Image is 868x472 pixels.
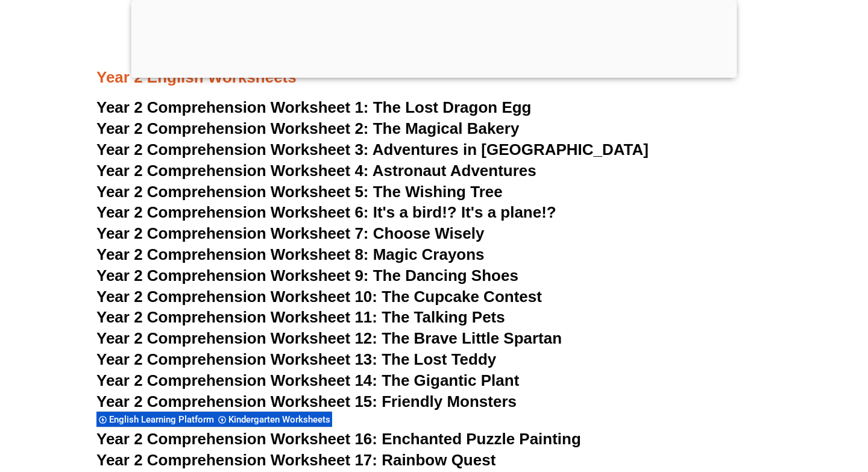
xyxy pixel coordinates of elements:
[96,140,369,159] span: Year 2 Comprehension Worksheet 3:
[96,371,519,389] a: Year 2 Comprehension Worksheet 14: The Gigantic Plant
[96,183,503,201] a: Year 2 Comprehension Worksheet 5: The Wishing Tree
[96,224,369,242] span: Year 2 Comprehension Worksheet 7:
[96,98,369,116] span: Year 2 Comprehension Worksheet 1:
[228,414,334,425] span: Kindergarten Worksheets
[373,162,536,180] span: Astronaut Adventures
[96,162,369,180] span: Year 2 Comprehension Worksheet 4:
[373,119,520,137] span: The Magical Bakery
[96,329,562,347] a: Year 2 Comprehension Worksheet 12: The Brave Little Spartan
[96,392,517,411] a: Year 2 Comprehension Worksheet 15: Friendly Monsters
[373,140,649,159] span: Adventures in [GEOGRAPHIC_DATA]
[96,119,369,137] span: Year 2 Comprehension Worksheet 2:
[96,308,505,326] a: Year 2 Comprehension Worksheet 11: The Talking Pets
[96,266,518,285] a: Year 2 Comprehension Worksheet 9: The Dancing Shoes
[109,414,218,425] span: English Learning Platform
[96,98,531,116] a: Year 2 Comprehension Worksheet 1: The Lost Dragon Egg
[96,119,519,137] a: Year 2 Comprehension Worksheet 2: The Magical Bakery
[96,451,495,469] a: Year 2 Comprehension Worksheet 17: Rainbow Quest
[96,411,216,427] div: English Learning Platform
[373,98,532,116] span: The Lost Dragon Egg
[96,288,542,306] a: Year 2 Comprehension Worksheet 10: The Cupcake Contest
[96,350,496,368] a: Year 2 Comprehension Worksheet 13: The Lost Teddy
[808,414,868,472] iframe: Chat Widget
[216,411,332,427] div: Kindergarten Worksheets
[96,430,581,448] a: Year 2 Comprehension Worksheet 16: Enchanted Puzzle Painting
[96,140,649,159] a: Year 2 Comprehension Worksheet 3: Adventures in [GEOGRAPHIC_DATA]
[96,224,484,242] a: Year 2 Comprehension Worksheet 7: Choose Wisely
[373,183,503,201] span: The Wishing Tree
[96,27,772,87] h3: Year 2 English Worksheets
[96,245,485,263] a: Year 2 Comprehension Worksheet 8: Magic Crayons
[96,162,536,180] a: Year 2 Comprehension Worksheet 4: Astronaut Adventures
[373,224,485,242] span: Choose Wisely
[96,203,556,221] a: Year 2 Comprehension Worksheet 6: It's a bird!? It's a plane!?
[96,183,369,201] span: Year 2 Comprehension Worksheet 5:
